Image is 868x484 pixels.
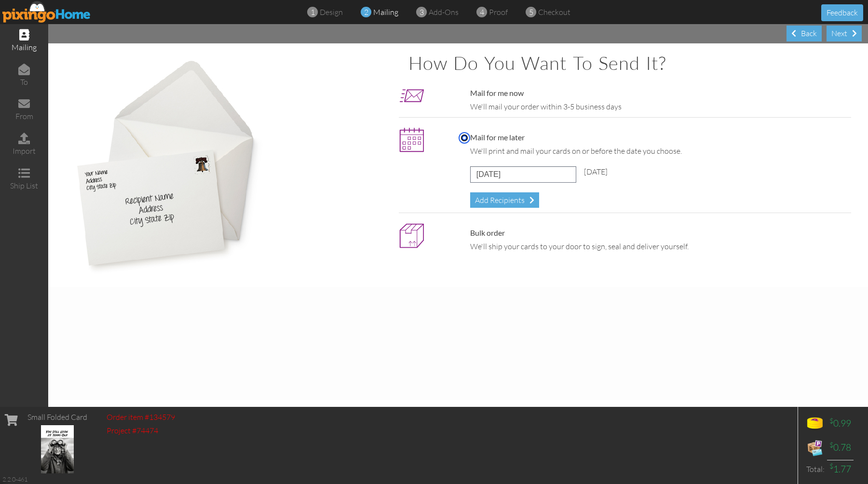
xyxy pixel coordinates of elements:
[461,228,505,239] label: Bulk order
[868,484,868,484] iframe: Chat
[320,7,343,17] span: design
[461,132,525,143] label: Mail for me later
[399,127,424,153] img: maillater.png
[805,438,825,457] img: expense-icon.png
[827,412,854,436] td: 0.99
[538,7,570,17] span: checkout
[787,26,822,41] div: Back
[829,417,833,425] sup: $
[41,425,74,473] img: 134579-1-1754837285150-00da1d48a6cef898-qa.jpg
[470,192,539,208] div: Add Recipients
[470,146,846,157] div: We'll print and mail your cards on or before the date you choose.
[461,90,468,97] input: Mail for me now
[821,4,863,21] button: Feedback
[65,53,266,277] img: mail-cards.jpg
[461,229,468,237] input: Bulk order
[470,241,846,252] div: We'll ship your cards to your door to sign, seal and deliver yourself.
[2,475,27,484] div: 2.2.0-461
[408,53,851,73] h1: How do you want to send it?
[480,7,484,18] span: 4
[311,7,315,18] span: 1
[364,7,368,18] span: 2
[399,83,424,108] img: mailnow_icon.png
[827,460,854,478] td: 1.77
[373,7,398,17] span: mailing
[529,7,533,18] span: 5
[107,412,175,423] div: Order item #134579
[461,134,468,142] input: Mail for me later
[399,223,424,248] img: bulk_icon-5.png
[461,161,846,183] div: [DATE]
[805,414,825,433] img: points-icon.png
[420,7,424,18] span: 3
[429,7,459,17] span: add-ons
[461,88,524,99] label: Mail for me now
[470,101,846,112] div: We'll mail your order within 3-5 business days
[107,425,175,436] div: Project #74474
[27,412,87,423] div: Small Folded Card
[2,1,91,23] img: pixingo logo
[803,460,827,478] td: Total:
[489,7,508,17] span: proof
[827,26,862,41] div: Next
